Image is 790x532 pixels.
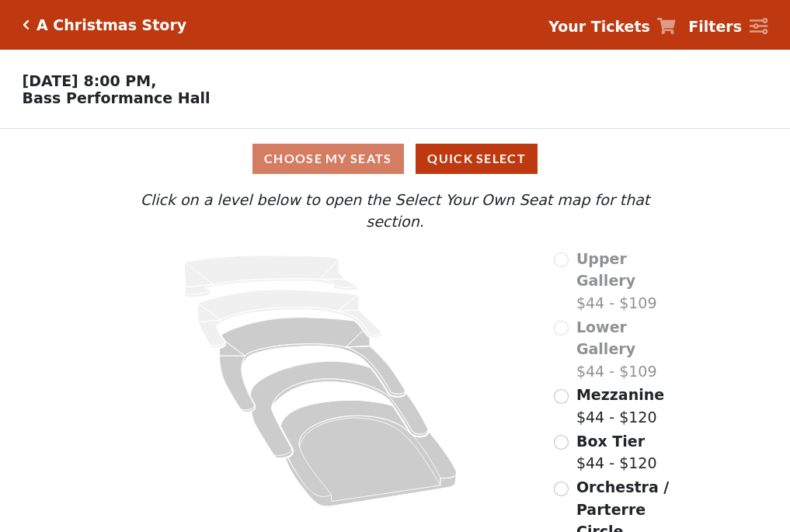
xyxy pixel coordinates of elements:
[185,256,359,297] path: Upper Gallery - Seats Available: 0
[198,290,382,348] path: Lower Gallery - Seats Available: 0
[576,316,680,383] label: $44 - $109
[576,386,664,403] span: Mezzanine
[548,18,650,35] strong: Your Tickets
[576,250,635,290] span: Upper Gallery
[110,189,680,233] p: Click on a level below to open the Select Your Own Seat map for that section.
[688,18,742,35] strong: Filters
[576,384,664,428] label: $44 - $120
[576,433,645,450] span: Box Tier
[576,430,657,475] label: $44 - $120
[576,248,680,315] label: $44 - $109
[576,318,635,358] span: Lower Gallery
[688,16,767,38] a: Filters
[37,16,186,34] h5: A Christmas Story
[281,400,458,506] path: Orchestra / Parterre Circle - Seats Available: 177
[23,19,30,30] a: Click here to go back to filters
[416,144,538,174] button: Quick Select
[548,16,676,38] a: Your Tickets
